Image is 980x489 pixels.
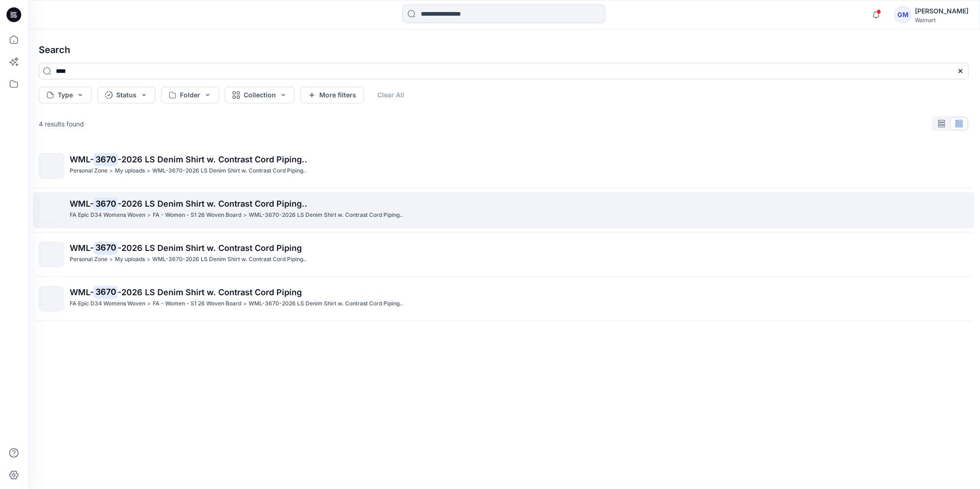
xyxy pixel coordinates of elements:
p: > [147,210,151,220]
button: Status [97,87,155,103]
p: Personal Zone [70,255,108,264]
p: My uploads [115,166,145,176]
span: WML- [70,199,94,209]
p: FA - Women - S1 26 Woven Board [153,210,241,220]
p: WML-3670-2026 LS Denim Shirt w. Contrast Cord Piping.. [249,210,403,220]
span: -2026 LS Denim Shirt w. Contrast Cord Piping.. [118,155,307,164]
p: > [109,255,113,264]
a: WML-3670-2026 LS Denim Shirt w. Contrast Cord Piping..FA Epic D34 Womens Woven>FA - Women - S1 26... [33,192,974,228]
p: My uploads [115,255,145,264]
p: WML-3670-2026 LS Denim Shirt w. Contrast Cord Piping.. [152,255,307,264]
span: WML- [70,287,94,297]
p: FA - Women - S1 26 Woven Board [153,299,241,309]
p: > [109,166,113,176]
a: WML-3670-2026 LS Denim Shirt w. Contrast Cord PipingFA Epic D34 Womens Woven>FA - Women - S1 26 W... [33,280,974,317]
mark: 3670 [94,197,118,210]
p: Personal Zone [70,166,108,176]
p: > [147,299,151,309]
span: -2026 LS Denim Shirt w. Contrast Cord Piping [118,243,302,253]
button: More filters [300,87,364,103]
p: > [147,255,150,264]
p: WML-3670-2026 LS Denim Shirt w. Contrast Cord Piping.. [152,166,307,176]
h4: Search [31,37,976,63]
button: Collection [225,87,295,103]
p: > [243,210,247,220]
p: FA Epic D34 Womens Woven [70,210,145,220]
a: WML-3670-2026 LS Denim Shirt w. Contrast Cord PipingPersonal Zone>My uploads>WML-3670-2026 LS Den... [33,236,974,273]
p: > [147,166,150,176]
div: Walmart [915,17,968,24]
button: Folder [161,87,219,103]
div: [PERSON_NAME] [915,6,968,17]
div: GM [895,6,911,23]
p: > [243,299,247,309]
span: -2026 LS Denim Shirt w. Contrast Cord Piping [118,287,302,297]
a: WML-3670-2026 LS Denim Shirt w. Contrast Cord Piping..Personal Zone>My uploads>WML-3670-2026 LS D... [33,148,974,184]
span: -2026 LS Denim Shirt w. Contrast Cord Piping.. [118,199,307,209]
span: WML- [70,243,94,253]
p: FA Epic D34 Womens Woven [70,299,145,309]
button: Type [39,87,92,103]
span: WML- [70,155,94,164]
mark: 3670 [94,241,118,254]
p: WML-3670-2026 LS Denim Shirt w. Contrast Cord Piping.. [249,299,403,309]
mark: 3670 [94,286,118,298]
mark: 3670 [94,153,118,166]
p: 4 results found [39,119,84,129]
